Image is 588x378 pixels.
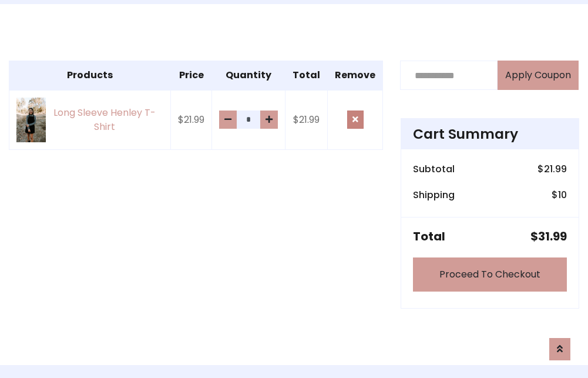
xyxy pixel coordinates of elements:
span: 10 [558,188,567,202]
h5: Total [413,229,445,243]
h5: $ [530,229,567,243]
th: Remove [328,61,383,91]
td: $21.99 [171,90,212,149]
th: Quantity [212,61,285,91]
span: 21.99 [544,162,567,176]
span: 31.99 [538,228,567,245]
th: Products [9,61,171,91]
th: Total [285,61,328,91]
h6: Subtotal [413,163,455,175]
a: Proceed To Checkout [413,257,567,292]
td: $21.99 [285,90,328,149]
a: Long Sleeve Henley T-Shirt [16,98,163,142]
th: Price [171,61,212,91]
h4: Cart Summary [413,126,567,142]
h6: Shipping [413,189,455,200]
button: Apply Coupon [498,61,579,90]
h6: $ [537,163,567,175]
h6: $ [552,189,567,200]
